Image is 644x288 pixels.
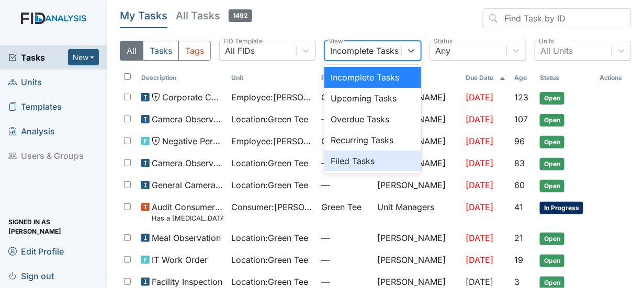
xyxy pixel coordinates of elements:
span: Templates [8,98,62,114]
span: General Camera Observation [152,179,223,191]
span: — [322,157,369,169]
span: Open [540,114,564,126]
span: Open [540,255,564,267]
span: Open [540,158,564,170]
span: 83 [514,158,525,168]
div: Incomplete Tasks [324,67,421,88]
span: 3 [514,277,519,287]
h5: My Tasks [120,8,167,23]
th: Toggle SortBy [510,69,536,87]
span: — [322,232,369,244]
input: Find Task by ID [483,8,631,28]
td: [PERSON_NAME] [373,175,461,197]
span: Open [540,92,564,105]
span: [DATE] [466,114,493,124]
th: Toggle SortBy [461,69,510,87]
th: Toggle SortBy [536,69,595,87]
span: Location : Green Tee [232,157,309,169]
button: New [68,49,99,65]
td: [PERSON_NAME] [373,249,461,271]
span: Location : Green Tee [232,179,309,191]
span: [DATE] [466,277,493,287]
td: [PERSON_NAME] [373,227,461,249]
div: Upcoming Tasks [324,88,421,109]
span: — [322,254,369,266]
h5: All Tasks [176,8,252,23]
span: Signed in as [PERSON_NAME] [8,218,99,235]
span: Consumer : [PERSON_NAME] [232,201,313,213]
span: Location : Green Tee [232,254,309,266]
span: Green Tee [322,201,362,213]
span: Corporate Compliance [162,91,223,103]
button: All [120,41,143,61]
span: — [322,113,369,125]
div: Type filter [120,41,211,61]
span: Open [540,233,564,245]
span: 96 [514,136,525,146]
div: Any [435,44,450,57]
span: 107 [514,114,528,124]
span: Sign out [8,268,54,284]
span: [DATE] [466,180,493,190]
span: Facility Inspection [152,275,222,288]
span: Camera Observation [152,113,223,125]
span: [DATE] [466,255,493,265]
span: 19 [514,255,523,265]
span: Camera Observation [152,157,223,169]
span: Green Tee [322,91,362,103]
input: Toggle All Rows Selected [124,73,131,80]
span: Location : Green Tee [232,232,309,244]
span: 123 [514,92,528,102]
span: Analysis [8,123,55,139]
span: Location : Green Tee [232,275,309,288]
div: Overdue Tasks [324,109,421,130]
span: [DATE] [466,136,493,146]
span: — [322,179,369,191]
span: [DATE] [466,92,493,102]
span: 21 [514,233,523,243]
div: All FIDs [225,44,255,57]
span: 41 [514,202,523,212]
td: Unit Managers [373,197,461,227]
span: [DATE] [466,233,493,243]
span: Open [540,180,564,192]
button: Tags [178,41,211,61]
a: Tasks [8,51,68,64]
span: Green Tee [322,135,362,147]
div: Incomplete Tasks [330,44,399,57]
small: Has a [MEDICAL_DATA] been completed for all [DEMOGRAPHIC_DATA] and [DEMOGRAPHIC_DATA] over 50 or ... [152,213,223,223]
th: Toggle SortBy [318,69,374,87]
th: Actions [595,69,631,87]
span: Meal Observation [152,232,221,244]
span: [DATE] [466,158,493,168]
span: Negative Performance Review [162,135,223,147]
span: Location : Green Tee [232,113,309,125]
span: 60 [514,180,525,190]
span: — [322,275,369,288]
span: Employee : [PERSON_NAME] [232,91,313,103]
span: Units [8,74,42,90]
span: IT Work Order [152,254,208,266]
span: Edit Profile [8,243,64,259]
span: Open [540,136,564,148]
span: In Progress [540,202,583,214]
button: Tasks [143,41,179,61]
div: Filed Tasks [324,151,421,171]
span: 1492 [229,9,252,22]
div: Recurring Tasks [324,130,421,151]
th: Toggle SortBy [137,69,227,87]
span: [DATE] [466,202,493,212]
th: Toggle SortBy [228,69,318,87]
div: All Units [540,44,573,57]
span: Audit Consumers Charts Has a colonoscopy been completed for all males and females over 50 or is t... [152,201,223,223]
span: Employee : [PERSON_NAME] [232,135,313,147]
